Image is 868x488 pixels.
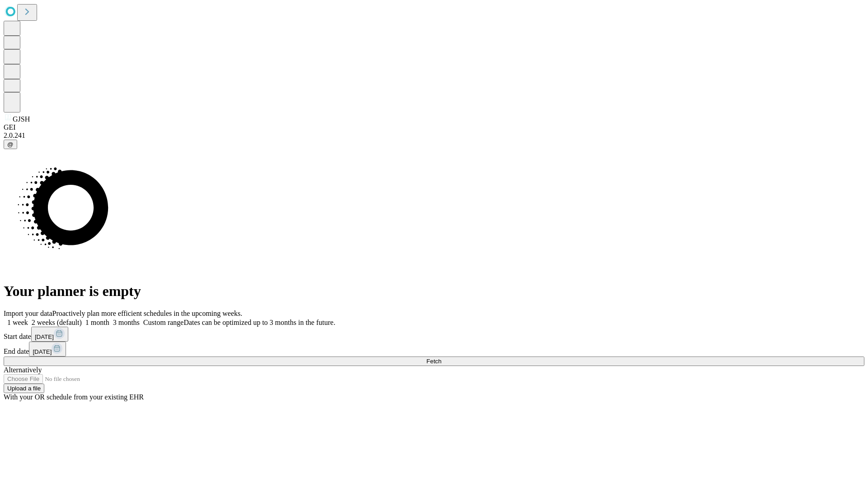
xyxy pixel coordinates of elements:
span: @ [7,141,14,148]
span: 1 week [7,319,28,326]
button: [DATE] [31,327,68,342]
button: @ [4,140,17,149]
span: Fetch [426,358,441,365]
div: GEI [4,123,864,131]
span: With your OR schedule from your existing EHR [4,393,144,401]
div: Start date [4,327,864,342]
button: Fetch [4,357,864,366]
span: Import your data [4,310,52,317]
span: 2 weeks (default) [32,319,82,326]
span: [DATE] [35,333,54,340]
div: End date [4,342,864,357]
span: Proactively plan more efficient schedules in the upcoming weeks. [52,310,242,317]
span: Dates can be optimized up to 3 months in the future. [184,319,335,326]
span: Custom range [143,319,184,326]
span: 3 months [113,319,140,326]
span: GJSH [13,115,30,123]
button: [DATE] [29,342,66,357]
span: [DATE] [33,348,52,355]
h1: Your planner is empty [4,283,864,300]
span: Alternatively [4,366,42,374]
span: 1 month [85,319,109,326]
div: 2.0.241 [4,131,864,140]
button: Upload a file [4,384,44,393]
